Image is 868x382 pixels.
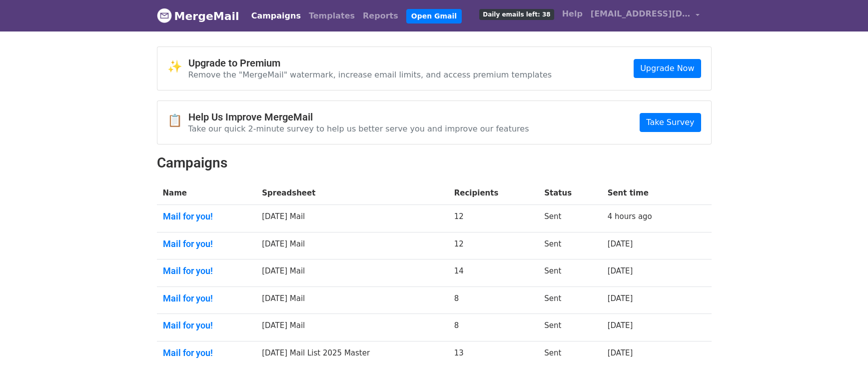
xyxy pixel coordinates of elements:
[163,293,250,304] a: Mail for you!
[538,286,601,314] td: Sent
[538,205,601,232] td: Sent
[163,347,250,358] a: Mail for you!
[247,6,305,26] a: Campaigns
[634,59,701,78] a: Upgrade Now
[256,232,448,259] td: [DATE] Mail
[359,6,402,26] a: Reports
[602,181,692,205] th: Sent time
[448,259,538,287] td: 14
[448,286,538,314] td: 8
[256,205,448,232] td: [DATE] Mail
[163,320,250,331] a: Mail for you!
[538,341,601,368] td: Sent
[587,4,704,27] a: [EMAIL_ADDRESS][DOMAIN_NAME]
[538,232,601,259] td: Sent
[608,294,633,303] a: [DATE]
[448,205,538,232] td: 12
[538,259,601,287] td: Sent
[448,314,538,341] td: 8
[256,314,448,341] td: [DATE] Mail
[475,4,558,24] a: Daily emails left: 38
[188,57,552,69] h4: Upgrade to Premium
[608,348,633,357] a: [DATE]
[256,181,448,205] th: Spreadsheet
[157,154,712,171] h2: Campaigns
[157,8,172,23] img: MergeMail logo
[608,321,633,330] a: [DATE]
[256,341,448,368] td: [DATE] Mail List 2025 Master
[538,181,601,205] th: Status
[188,69,552,80] p: Remove the "MergeMail" watermark, increase email limits, and access premium templates
[640,113,701,132] a: Take Survey
[256,259,448,287] td: [DATE] Mail
[167,113,188,128] span: 📋
[608,266,633,275] a: [DATE]
[305,6,359,26] a: Templates
[608,212,652,221] a: 4 hours ago
[256,286,448,314] td: [DATE] Mail
[188,123,529,134] p: Take our quick 2-minute survey to help us better serve you and improve our features
[479,9,554,20] span: Daily emails left: 38
[608,239,633,248] a: [DATE]
[163,265,250,276] a: Mail for you!
[157,181,256,205] th: Name
[558,4,587,24] a: Help
[167,59,188,74] span: ✨
[448,232,538,259] td: 12
[591,8,691,20] span: [EMAIL_ADDRESS][DOMAIN_NAME]
[406,9,462,23] a: Open Gmail
[163,238,250,249] a: Mail for you!
[188,111,529,123] h4: Help Us Improve MergeMail
[538,314,601,341] td: Sent
[163,211,250,222] a: Mail for you!
[157,5,239,26] a: MergeMail
[448,181,538,205] th: Recipients
[448,341,538,368] td: 13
